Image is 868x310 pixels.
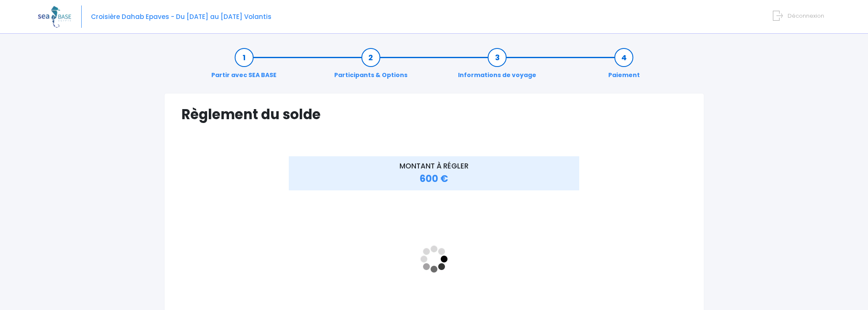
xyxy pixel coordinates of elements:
a: Informations de voyage [454,53,541,80]
span: Déconnexion [788,12,824,20]
span: MONTANT À RÉGLER [399,161,469,171]
span: Croisière Dahab Epaves - Du [DATE] au [DATE] Volantis [91,12,272,21]
a: Partir avec SEA BASE [207,53,281,80]
a: Paiement [604,53,644,80]
span: 600 € [420,172,448,185]
h1: Règlement du solde [181,106,687,123]
a: Participants & Options [330,53,412,80]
